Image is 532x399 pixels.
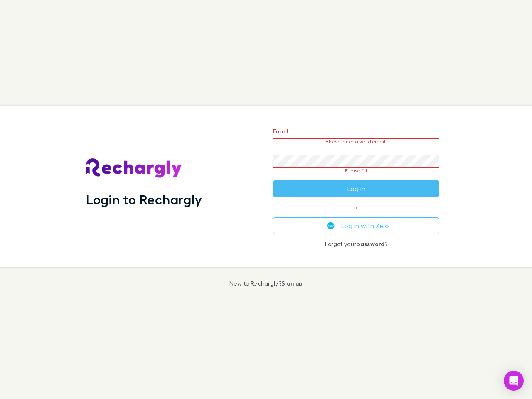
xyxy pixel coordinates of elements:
div: Open Intercom Messenger [504,371,524,391]
button: Log in [273,180,439,197]
p: Please enter a valid email. [273,139,439,145]
img: Rechargly's Logo [86,158,182,178]
p: Please fill [273,168,439,174]
h1: Login to Rechargly [86,192,202,207]
button: Log in with Xero [273,217,439,234]
img: Xero's logo [327,222,335,229]
a: Sign up [281,280,303,287]
p: New to Rechargly? [229,280,303,287]
a: password [356,240,384,247]
p: Forgot your ? [273,241,439,247]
